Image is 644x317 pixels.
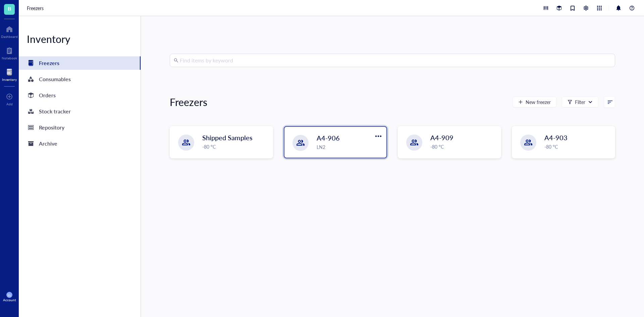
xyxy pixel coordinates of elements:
div: Archive [39,139,57,148]
div: Dashboard [1,35,18,39]
span: LL [8,293,11,297]
div: Consumables [39,74,71,84]
div: LN2 [317,143,382,151]
a: Repository [19,121,141,134]
span: Shipped Samples [202,133,253,142]
a: Inventory [2,67,17,82]
div: Account [3,298,16,302]
span: New freezer [526,99,551,105]
div: Freezers [170,95,207,109]
div: -80 °C [430,143,497,150]
div: Repository [39,123,64,132]
span: A4-906 [317,133,340,143]
button: New freezer [513,97,556,107]
span: A4-903 [544,133,568,142]
a: Archive [19,137,141,150]
div: Orders [39,91,56,100]
div: Add [6,102,13,106]
a: Notebook [2,45,17,60]
span: A4-909 [430,133,453,142]
div: Filter [575,98,585,106]
span: B [8,4,11,13]
a: Stock tracker [19,105,141,118]
div: Stock tracker [39,107,71,116]
div: Inventory [19,32,141,46]
div: Inventory [2,77,17,82]
a: Freezers [27,4,45,12]
div: -80 °C [544,143,611,150]
a: Orders [19,89,141,102]
div: Freezers [39,58,59,68]
div: -80 °C [202,143,269,150]
a: Freezers [19,56,141,70]
div: Notebook [2,56,17,60]
a: Consumables [19,72,141,86]
a: Dashboard [1,24,18,39]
